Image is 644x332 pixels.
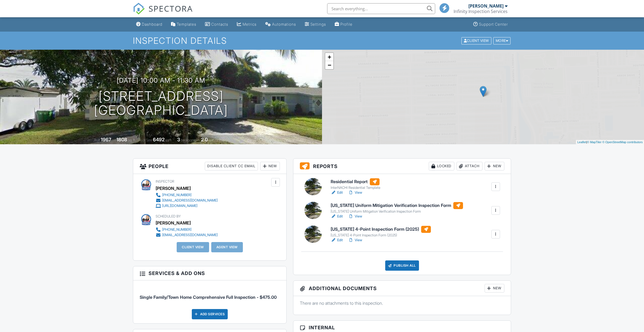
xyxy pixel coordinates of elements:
div: [PERSON_NAME] [156,219,191,227]
div: 3 [177,137,180,142]
h3: Reports [293,159,511,174]
a: View [348,190,362,195]
div: New [260,162,280,170]
div: [US_STATE] Uniform Mitigation Verification Inspection Form [331,209,463,214]
a: Dashboard [134,19,165,29]
span: sq.ft. [165,138,172,142]
a: [US_STATE] 4-Point Inspection Form (2025) [US_STATE] 4-Point Inspection Form (2025) [331,226,431,238]
h3: [DATE] 10:00 am - 11:30 am [117,77,205,84]
a: Residential Report InterNACHI Residential Template [331,178,380,190]
div: Client View [461,37,491,44]
div: [PERSON_NAME] [468,3,504,9]
input: Search everything... [327,3,435,14]
a: Metrics [235,19,259,29]
div: Publish All [385,260,419,271]
a: © OpenStreetMap contributors [602,140,643,144]
a: Zoom out [325,61,333,69]
div: [PERSON_NAME] [156,184,191,192]
a: Company Profile [333,19,355,29]
div: [EMAIL_ADDRESS][DOMAIN_NAME] [162,198,218,203]
div: Disable Client CC Email [205,162,258,170]
a: [PHONE_NUMBER] [156,227,218,232]
div: [URL][DOMAIN_NAME] [162,204,197,208]
a: Edit [331,237,343,243]
span: Single Family/Town Home Comprehensive Full Inspection - $475.00 [140,294,277,300]
div: | [576,140,644,145]
div: New [485,162,504,170]
div: Dashboard [142,22,162,26]
a: SPECTORA [133,7,193,19]
a: [URL][DOMAIN_NAME] [156,203,218,209]
img: The Best Home Inspection Software - Spectora [133,3,145,15]
h6: [US_STATE] 4-Point Inspection Form (2025) [331,226,431,233]
a: Support Center [471,19,510,29]
a: Zoom in [325,53,333,61]
div: 2.0 [201,137,208,142]
span: bedrooms [181,138,196,142]
a: View [348,237,362,243]
div: More [493,37,511,44]
span: Lot Size [141,138,152,142]
h6: [US_STATE] Uniform Mitigation Verification Inspection Form [331,202,463,209]
div: [PHONE_NUMBER] [162,227,192,232]
div: Attach [457,162,482,170]
div: Add Services [192,309,228,319]
a: Contacts [203,19,230,29]
a: Leaflet [577,140,586,144]
div: 1808 [116,137,127,142]
a: Client View [461,38,493,42]
div: [EMAIL_ADDRESS][DOMAIN_NAME] [162,233,218,237]
h6: Residential Report [331,178,380,185]
li: Service: Single Family/Town Home Comprehensive Full Inspection [140,284,280,304]
div: 1967 [101,137,111,142]
div: Metrics [243,22,257,26]
a: View [348,214,362,219]
div: Support Center [479,22,508,26]
div: 6492 [153,137,165,142]
span: Inspector [156,179,174,183]
a: Edit [331,190,343,195]
span: bathrooms [209,138,224,142]
div: InterNACHI Residential Template [331,186,380,190]
span: SPECTORA [149,3,193,14]
div: Locked [429,162,454,170]
a: [EMAIL_ADDRESS][DOMAIN_NAME] [156,232,218,238]
h3: People [133,159,286,174]
div: Profile [340,22,353,26]
a: [PHONE_NUMBER] [156,192,218,198]
h1: [STREET_ADDRESS] [GEOGRAPHIC_DATA] [94,89,228,118]
div: Templates [177,22,196,26]
div: Automations [272,22,296,26]
h3: Additional Documents [293,281,511,296]
span: sq. ft. [128,138,136,142]
span: Built [94,138,100,142]
h3: Services & Add ons [133,266,286,280]
div: Infinity Inspection Services [454,9,508,14]
a: [US_STATE] Uniform Mitigation Verification Inspection Form [US_STATE] Uniform Mitigation Verifica... [331,202,463,214]
a: Settings [303,19,328,29]
a: © MapTiler [587,140,602,144]
a: Templates [169,19,199,29]
span: Scheduled By [156,214,181,218]
h1: Inspection Details [133,36,511,45]
div: [US_STATE] 4-Point Inspection Form (2025) [331,233,431,237]
div: [PHONE_NUMBER] [162,193,192,197]
div: Contacts [211,22,228,26]
p: There are no attachments to this inspection. [300,300,504,306]
div: New [485,284,504,293]
a: [EMAIL_ADDRESS][DOMAIN_NAME] [156,198,218,203]
a: Edit [331,214,343,219]
div: Settings [310,22,326,26]
a: Automations (Basic) [263,19,298,29]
